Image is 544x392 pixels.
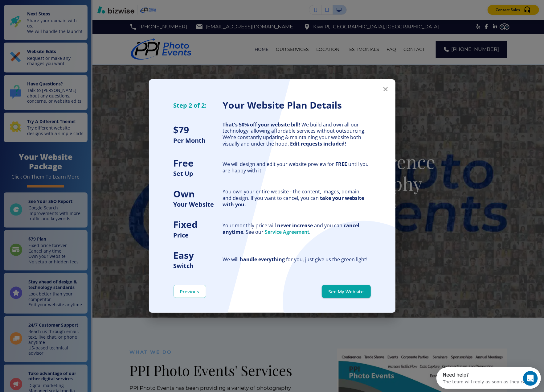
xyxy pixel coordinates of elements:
[523,371,538,386] iframe: Intercom live chat
[223,222,360,235] strong: cancel anytime
[174,262,223,270] h5: Switch
[2,2,110,19] div: Open Intercom Messenger
[277,222,313,229] strong: never increase
[290,140,346,147] strong: Edit requests included!
[223,188,371,208] div: You own your entire website - the content, images, domain, and design. If you want to cancel, you...
[223,195,364,208] strong: take your website with you.
[174,218,198,231] strong: Fixed
[436,367,541,389] iframe: Intercom live chat discovery launcher
[174,101,223,109] h5: Step 2 of 2:
[6,10,92,17] div: The team will reply as soon as they can
[174,188,195,200] strong: Own
[174,136,223,145] h5: Per Month
[174,200,223,208] h5: Your Website
[223,99,371,112] h3: Your Website Plan Details
[223,222,371,235] div: Your monthly price will and you can . See our .
[223,121,301,128] strong: That's 50% off your website bill!
[336,161,347,167] strong: FREE
[6,5,92,10] div: Need help?
[223,256,371,263] div: We will for you, just give us the green light!
[174,285,206,298] button: Previous
[265,229,309,235] a: Service Agreement
[223,122,371,147] div: We build and own all our technology, allowing affordable services without outsourcing. We're cons...
[174,123,189,136] strong: $ 79
[322,285,371,298] button: See My Website
[240,256,285,263] strong: handle everything
[223,161,371,174] div: We will design and edit your website preview for until you are happy with it!
[174,157,194,169] strong: Free
[174,249,194,262] strong: Easy
[174,169,223,178] h5: Set Up
[174,231,223,239] h5: Price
